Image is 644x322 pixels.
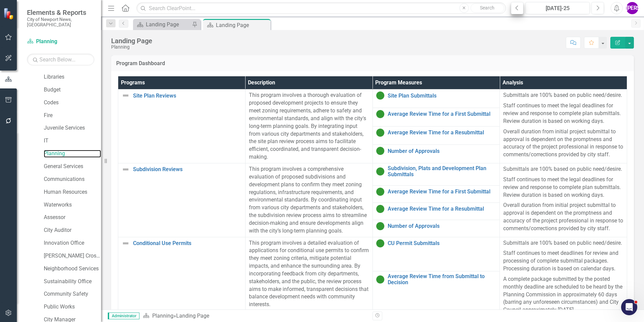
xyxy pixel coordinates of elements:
a: Human Resources [44,188,101,196]
td: Double-Click to Edit Right Click for Context Menu [118,163,246,237]
a: Juvenile Services [44,124,101,132]
a: Conditional Use Permits [133,240,242,246]
a: IT [44,137,101,145]
a: Subdivision, Plats and Development Plan Submittals [388,165,496,177]
a: Fire [44,112,101,119]
a: Waterworks [44,201,101,209]
td: Double-Click to Edit Right Click for Context Menu [373,89,500,108]
img: On Target [376,91,384,100]
a: Subdivision Reviews [133,166,242,172]
button: Search [471,3,504,13]
a: Public Works [44,303,101,311]
a: Community Safety [44,290,101,298]
a: Codes [44,99,101,107]
img: On Target [376,129,384,137]
td: Double-Click to Edit Right Click for Context Menu [118,237,246,316]
input: Search ClearPoint... [136,2,506,14]
img: On Target [376,222,384,230]
img: ClearPoint Strategy [3,7,15,19]
img: Not Defined [122,239,130,247]
a: Libraries [44,73,101,81]
img: On Target [376,110,384,118]
td: Double-Click to Edit Right Click for Context Menu [373,126,500,145]
td: Double-Click to Edit Right Click for Context Menu [118,89,246,163]
a: Average Review Time for a Resubmittal [388,206,496,212]
td: Double-Click to Edit [245,237,373,316]
img: On Target [376,147,384,155]
a: Assessor [44,214,101,221]
div: [DATE]-25 [528,4,587,12]
span: Search [480,5,494,10]
p: Submittals are 100% based on public need/desire. [503,91,623,101]
td: Double-Click to Edit Right Click for Context Menu [373,203,500,220]
iframe: Intercom live chat [621,299,637,315]
a: Average Review Time from Submittal to Decision [388,273,496,285]
td: Double-Click to Edit [500,89,627,163]
a: CU Permit Submittals [388,240,496,246]
img: On Target [376,205,384,213]
div: » [143,312,367,320]
a: Budget [44,86,101,94]
a: Neighborhood Services [44,265,101,273]
div: Landing Page [111,37,152,45]
td: Double-Click to Edit Right Click for Context Menu [373,145,500,163]
td: Double-Click to Edit [500,163,627,237]
p: Submittals are 100% based on public need/desire. [503,239,623,248]
td: Double-Click to Edit [500,237,627,316]
td: Double-Click to Edit Right Click for Context Menu [373,163,500,185]
div: Landing Page [146,20,190,29]
div: Landing Page [176,313,209,319]
p: Overall duration from initial project submittal to approval is dependent on the promptness and ac... [503,200,623,232]
a: Planning [152,313,173,319]
p: This program involves a comprehensive evaluation of proposed subdivisions and development plans t... [249,165,369,235]
p: Staff continues to meet the legal deadlines for review and response to complete plan submittals. ... [503,175,623,200]
a: Planning [27,38,94,46]
span: Elements & Reports [27,8,94,17]
img: On Target [376,239,384,247]
p: Staff continues to meet deadlines for review and processing of complete submittal packages. Proce... [503,248,623,274]
a: Landing Page [135,20,190,29]
td: Double-Click to Edit Right Click for Context Menu [373,108,500,127]
td: Double-Click to Edit [245,89,373,163]
p: Staff continues to meet the legal deadlines for review and response to complete plan submittals. ... [503,101,623,127]
p: Submittals are 100% based on public need/desire. [503,165,623,175]
input: Search Below... [27,54,94,65]
a: Number of Approvals [388,148,496,154]
div: Landing Page [216,21,269,29]
div: Planning [111,45,152,50]
a: Average Review Time for a First Submittal [388,111,496,117]
a: Communications [44,176,101,183]
td: Double-Click to Edit Right Click for Context Menu [373,271,500,316]
p: This program involves a thorough evaluation of proposed development projects to ensure they meet ... [249,91,369,161]
a: General Services [44,163,101,170]
img: On Target [376,167,384,176]
a: Average Review Time for a First Submittal [388,189,496,195]
a: Average Review Time for a Resubmittal [388,130,496,136]
img: On Target [376,188,384,196]
a: Number of Approvals [388,223,496,229]
small: City of Newport News, [GEOGRAPHIC_DATA] [27,17,94,28]
a: Site Plan Submittals [388,93,496,99]
td: Double-Click to Edit Right Click for Context Menu [373,237,500,271]
span: Administrator [108,313,139,319]
button: [DATE]-25 [525,2,590,14]
img: Not Defined [122,91,130,100]
td: Double-Click to Edit Right Click for Context Menu [373,220,500,237]
h3: Program Dashboard [116,60,629,66]
button: [PERSON_NAME] [626,2,638,14]
a: City Auditor [44,226,101,234]
p: This program involves a detailed evaluation of applications for conditional use permits to confir... [249,239,369,309]
img: On Target [376,275,384,284]
a: Site Plan Reviews [133,93,242,99]
img: Not Defined [122,165,130,173]
td: Double-Click to Edit Right Click for Context Menu [373,186,500,203]
a: Planning [44,150,101,158]
p: Overall duration from initial project submittal to approval is dependent on the promptness and ac... [503,127,623,159]
a: Sustainability Office [44,278,101,286]
a: Innovation Office [44,239,101,247]
td: Double-Click to Edit [245,163,373,237]
a: [PERSON_NAME] Crossing [44,252,101,260]
p: A complete package submitted by the posted monthly deadline are scheduled to be heard by the Plan... [503,274,623,314]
